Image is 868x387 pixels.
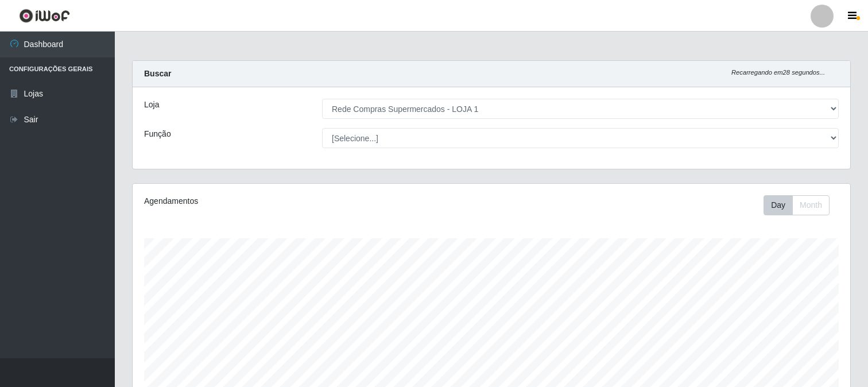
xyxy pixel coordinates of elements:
label: Loja [144,99,159,111]
i: Recarregando em 28 segundos... [731,69,825,76]
strong: Buscar [144,69,171,78]
button: Month [792,195,830,215]
div: Agendamentos [144,195,424,207]
div: Toolbar with button groups [764,195,839,215]
button: Day [764,195,793,215]
div: First group [764,195,830,215]
label: Função [144,128,171,140]
img: CoreUI Logo [19,9,70,23]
